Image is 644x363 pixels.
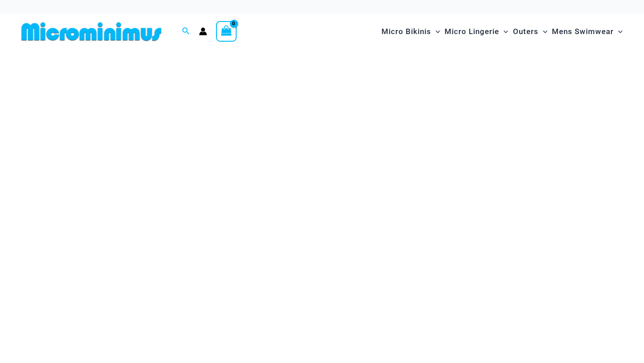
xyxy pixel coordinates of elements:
[379,18,442,45] a: Micro BikinisMenu ToggleMenu Toggle
[18,22,165,42] img: MM SHOP LOGO FLAT
[442,18,510,45] a: Micro LingerieMenu ToggleMenu Toggle
[499,20,508,43] span: Menu Toggle
[216,21,237,42] a: View Shopping Cart, empty
[511,18,550,45] a: OutersMenu ToggleMenu Toggle
[513,20,538,43] span: Outers
[614,20,623,43] span: Menu Toggle
[381,20,431,43] span: Micro Bikinis
[552,20,614,43] span: Mens Swimwear
[378,17,626,47] nav: Site Navigation
[538,20,547,43] span: Menu Toggle
[550,18,625,45] a: Mens SwimwearMenu ToggleMenu Toggle
[431,20,440,43] span: Menu Toggle
[445,20,499,43] span: Micro Lingerie
[199,27,207,35] a: Account icon link
[182,26,190,37] a: Search icon link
